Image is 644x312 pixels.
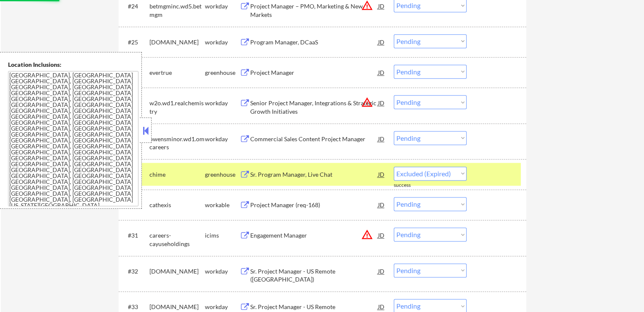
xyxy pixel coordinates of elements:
div: JD [377,131,386,146]
div: success [394,182,428,189]
div: Project Manager [250,68,378,77]
div: w2o.wd1.realchemistry [149,99,205,115]
div: owensminor.wd1.omcareers [149,135,205,151]
div: #24 [128,2,143,11]
div: evertrue [149,68,205,77]
div: chime [149,170,205,179]
div: JD [377,197,386,212]
div: workable [205,201,240,209]
div: #32 [128,267,143,276]
div: careers-cayuseholdings [149,231,205,248]
div: [DOMAIN_NAME] [149,267,205,276]
div: betmgminc.wd5.betmgm [149,2,205,19]
div: #25 [128,38,143,47]
div: JD [377,34,386,49]
div: JD [377,65,386,80]
div: Project Manager – PMO, Marketing & New Markets [250,2,378,19]
div: workday [205,38,240,47]
div: Program Manager, DCaaS [250,38,378,47]
div: Commercial Sales Content Project Manager [250,135,378,143]
div: JD [377,263,386,279]
div: workday [205,303,240,311]
div: #33 [128,303,143,311]
div: workday [205,135,240,143]
div: greenhouse [205,68,240,77]
div: [DOMAIN_NAME] [149,38,205,47]
div: Location Inclusions: [8,60,138,69]
div: JD [377,227,386,243]
div: JD [377,95,386,110]
div: #31 [128,231,143,240]
div: Sr. Project Manager - US Remote ([GEOGRAPHIC_DATA]) [250,267,378,284]
div: Senior Project Manager, Integrations & Strategic Growth Initiatives [250,99,378,115]
div: cathexis [149,201,205,209]
div: workday [205,2,240,11]
div: Project Manager (req-168) [250,201,378,209]
div: greenhouse [205,170,240,179]
button: warning_amber [361,229,373,241]
div: Engagement Manager [250,231,378,240]
div: Sr. Program Manager, Live Chat [250,170,378,179]
div: JD [377,167,386,182]
div: workday [205,267,240,276]
button: warning_amber [361,96,373,108]
div: [DOMAIN_NAME] [149,303,205,311]
div: workday [205,99,240,107]
div: icims [205,231,240,240]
